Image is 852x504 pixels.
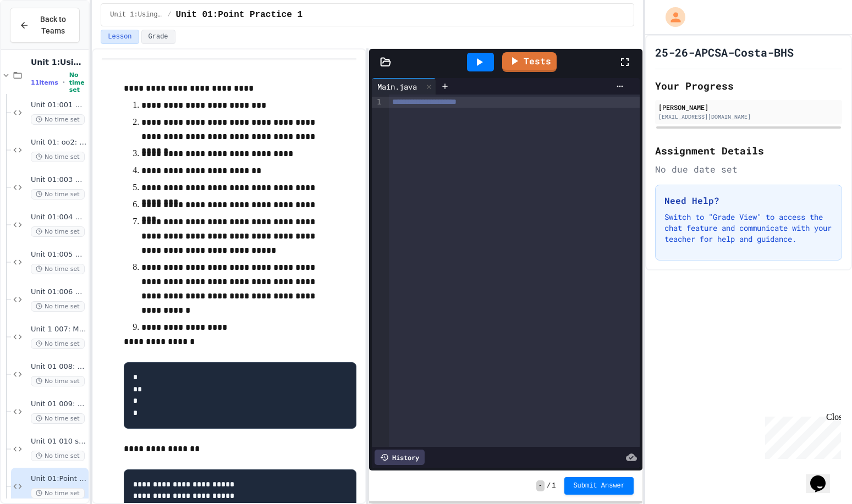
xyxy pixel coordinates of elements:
[63,78,65,87] span: •
[31,362,86,372] span: Unit 01 008: Static Method STRING Ex 1.12 Fight Song
[761,412,841,459] iframe: chat widget
[69,71,87,93] span: No time set
[31,474,86,484] span: Unit 01:Point Practice 1
[655,163,842,176] div: No due date set
[31,264,85,274] span: No time set
[573,481,625,490] span: Submit Answer
[176,8,303,21] span: Unit 01:Point Practice 1
[31,413,85,424] span: No time set
[31,339,85,349] span: No time set
[372,97,383,108] div: 1
[372,78,436,95] div: Main.java
[31,451,85,461] span: No time set
[664,194,833,207] h3: Need Help?
[31,250,86,259] span: Unit 01:005 Compute Pay
[31,488,85,499] span: No time set
[101,30,139,44] button: Lesson
[654,4,688,30] div: My Account
[31,226,85,237] span: No time set
[655,45,794,60] h1: 25-26-APCSA-Costa-BHS
[31,189,85,200] span: No time set
[547,481,551,490] span: /
[552,481,556,490] span: 1
[655,143,842,158] h2: Assignment Details
[31,437,86,446] span: Unit 01 010 static methods STRING BANNERS
[806,460,841,493] iframe: chat widget
[655,78,842,93] h2: Your Progress
[375,450,425,465] div: History
[31,138,86,147] span: Unit 01: oo2: Creating Variables and Printing
[31,376,85,386] span: No time set
[167,10,171,19] span: /
[31,79,58,86] span: 11 items
[31,287,86,297] span: Unit 01:006 Compute Total Due
[31,114,85,125] span: No time set
[36,14,70,37] span: Back to Teams
[502,52,557,72] a: Tests
[31,101,86,110] span: Unit 01:001 Hello World
[536,480,545,491] span: -
[31,57,86,67] span: Unit 1:Using Objects and Methods
[664,212,833,245] p: Switch to "Grade View" to access the chat feature and communicate with your teacher for help and ...
[10,8,80,43] button: Back to Teams
[31,301,85,312] span: No time set
[564,477,634,495] button: Submit Answer
[31,325,86,334] span: Unit 1 007: More Casting Practice
[31,213,86,222] span: Unit 01:004 Creating and Printing Variables 5
[658,102,839,112] div: [PERSON_NAME]
[31,175,86,185] span: Unit 01:003 Creating and Printing Variables 3
[372,81,422,92] div: Main.java
[31,152,85,162] span: No time set
[31,400,86,409] span: Unit 01 009: static method STRING Los hombres no lloran
[141,30,175,44] button: Grade
[658,113,839,121] div: [EMAIL_ADDRESS][DOMAIN_NAME]
[4,4,76,70] div: Chat with us now!Close
[110,10,163,19] span: Unit 1:Using Objects and Methods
